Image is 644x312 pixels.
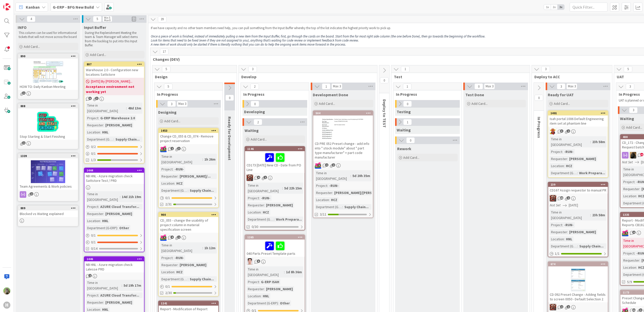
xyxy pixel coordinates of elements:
[177,236,181,239] span: 1
[159,283,218,290] div: 0/1
[86,84,142,94] b: Acceptance environment not working yet
[627,279,632,285] span: 5/9
[315,190,332,196] div: Requester
[86,129,100,135] div: Location
[550,195,556,202] img: JK
[188,276,215,282] div: Supply Chain...
[86,204,98,209] div: Project
[245,147,305,173] div: 1146CD173 [DATE] New CD - Date from PO Line
[91,240,96,245] span: 0 / 1
[160,188,188,193] div: Department (G-ERP)
[160,262,178,268] div: Requester
[562,222,563,228] span: :
[101,218,110,224] div: HNL
[261,209,270,215] div: HCZ
[18,103,78,149] a: 888Stop Starting & Start Finishing
[550,156,567,162] div: Requester
[247,258,253,265] img: ll
[188,188,188,193] span: :
[160,181,174,186] div: Location
[548,128,608,135] div: LC
[22,141,26,145] span: 1
[313,111,373,115] div: 504
[315,197,329,203] div: Location
[18,154,78,190] div: 1339Team Agreements & Work policies
[630,152,636,159] img: ND
[160,166,173,172] div: Project
[178,262,208,268] div: [PERSON_NAME]
[555,251,560,256] span: 1 / 1
[247,209,261,215] div: Location
[18,183,78,190] div: Team Agreements & Work policies
[560,129,563,133] span: 3
[265,286,294,292] div: [PERSON_NAME]
[84,62,145,164] a: 887Warehouse 2.0 - Configuration new locations Sattstore[DATE] By [PERSON_NAME]...Acceptance envi...
[175,181,184,186] div: HCZ
[20,206,78,210] div: 889
[160,269,174,275] div: Location
[577,170,578,176] span: :
[100,218,101,224] span: :
[247,266,284,278] div: Time in [GEOGRAPHIC_DATA]
[264,176,267,179] span: 1
[570,3,608,12] input: Quick Filter...
[245,258,305,265] div: ll
[560,196,563,200] span: 20
[174,181,175,186] span: :
[178,173,178,179] span: :
[548,110,608,178] a: 1401Isah portal 1006 Default Engineering item set at phantom lineLCTime in [GEOGRAPHIC_DATA]:23h ...
[86,136,113,142] div: Department (G-ERP)
[18,205,78,226] a: 889Blocked vs Waiting explained
[202,245,203,251] span: :
[18,206,78,217] div: 889Blocked vs Waiting explained
[265,202,294,208] div: [PERSON_NAME]
[247,147,305,151] div: 1146
[284,269,285,275] span: :
[18,54,78,58] div: 890
[171,236,174,239] span: 4
[591,139,606,145] div: 23h 58m
[252,224,258,229] span: 0/30
[113,136,114,142] span: :
[160,173,178,179] div: Requester
[99,204,140,209] div: AZURE Cloud Transfor...
[548,182,608,187] div: 239
[86,280,122,291] div: Time in [GEOGRAPHIC_DATA]
[568,229,597,235] div: [PERSON_NAME]
[548,182,608,193] div: 239CD167 Assign requestor to manual PR
[550,229,567,235] div: Requester
[320,212,326,217] span: 3/11
[578,243,605,249] div: Supply Chain...
[325,163,328,167] span: 2
[332,163,335,167] span: 2
[578,170,606,176] div: Work Prepara...
[98,115,99,121] span: :
[202,157,203,162] span: :
[622,265,636,270] div: Location
[161,213,218,217] div: 900
[327,183,328,188] span: :
[84,232,144,239] div: 0/1
[565,236,574,242] div: HNL
[640,153,643,156] span: 30
[103,211,104,217] span: :
[313,111,373,161] div: 504CD PRE 052 Preset change - add info into " stock module" about " part type manufacturer" + par...
[121,194,142,200] div: 14d 21h 19m
[313,162,373,169] div: JK
[591,212,606,218] div: 23h 58m
[548,195,608,202] div: JK
[245,174,305,181] div: JK
[550,209,590,221] div: Time in [GEOGRAPHIC_DATA]
[550,149,562,154] div: Project
[104,122,133,128] div: [PERSON_NAME]
[173,255,173,261] span: :
[173,255,185,261] div: -RUN-
[159,146,218,152] div: JK
[117,225,118,231] span: :
[173,166,185,172] div: -RUN-
[91,144,96,149] span: 0 / 2
[174,269,175,275] span: :
[3,3,10,10] img: Visit kanbanzone.com
[261,209,261,215] span: :
[636,265,637,270] span: :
